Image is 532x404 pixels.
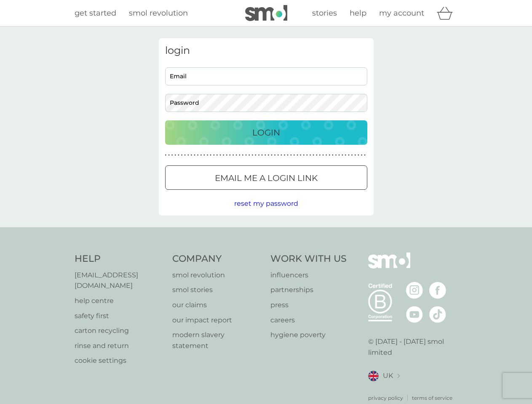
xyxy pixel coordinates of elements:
[203,153,205,157] p: ●
[271,153,273,157] p: ●
[75,311,164,322] a: safety first
[287,153,289,157] p: ●
[213,153,215,157] p: ●
[245,153,247,157] p: ●
[168,153,170,157] p: ●
[197,153,199,157] p: ●
[350,7,366,19] a: help
[172,315,262,326] a: our impact report
[261,153,263,157] p: ●
[368,336,458,358] p: © [DATE] - [DATE] smol limited
[217,153,218,157] p: ●
[239,153,241,157] p: ●
[181,153,183,157] p: ●
[406,306,423,323] img: visit the smol Youtube page
[270,252,347,266] h4: Work With Us
[184,153,186,157] p: ●
[171,153,173,157] p: ●
[252,126,280,139] p: Login
[172,330,262,351] a: modern slavery statement
[290,153,292,157] p: ●
[303,153,305,157] p: ●
[258,153,260,157] p: ●
[338,153,340,157] p: ●
[350,8,366,18] span: help
[165,165,367,190] button: Email me a login link
[437,5,458,21] div: basket
[312,8,337,18] span: stories
[234,199,298,207] span: reset my password
[165,45,367,57] h3: login
[270,300,347,311] a: press
[229,153,231,157] p: ●
[358,153,359,157] p: ●
[329,153,330,157] p: ●
[322,153,324,157] p: ●
[354,153,356,157] p: ●
[187,153,189,157] p: ●
[312,7,337,19] a: stories
[379,8,424,18] span: my account
[364,153,366,157] p: ●
[281,153,282,157] p: ●
[75,252,164,266] h4: Help
[412,394,452,402] p: terms of service
[294,153,295,157] p: ●
[274,153,276,157] p: ●
[129,8,188,18] span: smol revolution
[326,153,327,157] p: ●
[316,153,318,157] p: ●
[172,252,262,266] h4: Company
[165,120,367,145] button: Login
[75,340,164,351] a: rinse and return
[194,153,195,157] p: ●
[270,284,347,295] a: partnerships
[75,270,164,291] a: [EMAIL_ADDRESS][DOMAIN_NAME]
[368,371,379,381] img: UK flag
[383,370,393,381] span: UK
[75,7,116,19] a: get started
[368,252,410,281] img: smol
[207,153,209,157] p: ●
[270,315,347,326] a: careers
[172,300,262,311] a: our claims
[300,153,302,157] p: ●
[342,153,343,157] p: ●
[233,153,234,157] p: ●
[210,153,211,157] p: ●
[178,153,179,157] p: ●
[172,284,262,295] a: smol stories
[406,282,423,299] img: visit the smol Instagram page
[429,282,446,299] img: visit the smol Facebook page
[223,153,225,157] p: ●
[200,153,202,157] p: ●
[75,295,164,306] a: help centre
[219,153,221,157] p: ●
[245,5,287,21] img: smol
[75,355,164,366] a: cookie settings
[361,153,363,157] p: ●
[351,153,353,157] p: ●
[270,270,347,281] p: influencers
[226,153,227,157] p: ●
[379,7,424,19] a: my account
[268,153,270,157] p: ●
[345,153,347,157] p: ●
[165,153,167,157] p: ●
[348,153,350,157] p: ●
[191,153,192,157] p: ●
[75,325,164,336] a: carton recycling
